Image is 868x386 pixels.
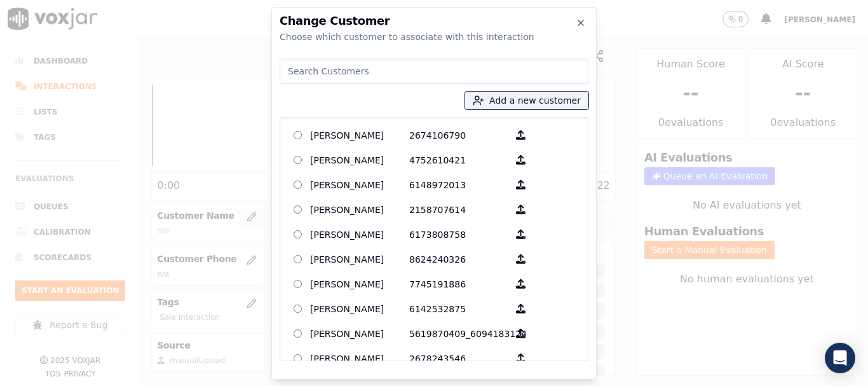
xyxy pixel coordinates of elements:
input: [PERSON_NAME] 7745191886 [294,280,302,288]
p: 5619870409_6094183124 [409,324,508,343]
input: Search Customers [280,59,588,84]
p: 2158707614 [409,200,508,219]
button: [PERSON_NAME] 6148972013 [508,175,533,195]
p: 2678243546 [409,348,508,368]
input: [PERSON_NAME] 8624240326 [294,255,302,263]
h2: Change Customer [280,15,588,27]
button: [PERSON_NAME] 6173808758 [508,224,533,244]
button: [PERSON_NAME] 7745191886 [508,274,533,294]
p: [PERSON_NAME] [310,175,409,195]
button: [PERSON_NAME] 2678243546 [508,348,533,368]
button: [PERSON_NAME] 8624240326 [508,249,533,269]
p: [PERSON_NAME] [310,249,409,269]
p: [PERSON_NAME] [310,348,409,368]
button: [PERSON_NAME] 2158707614 [508,200,533,219]
p: 6148972013 [409,175,508,195]
input: [PERSON_NAME] 4752610421 [294,156,302,164]
input: [PERSON_NAME] 2674106790 [294,131,302,139]
p: 6142532875 [409,299,508,319]
button: [PERSON_NAME] 6142532875 [508,299,533,319]
input: [PERSON_NAME] 6142532875 [294,305,302,313]
p: 7745191886 [409,274,508,294]
div: Choose which customer to associate with this interaction [280,31,588,43]
p: 4752610421 [409,150,508,170]
button: Add a new customer [465,92,588,109]
input: [PERSON_NAME] 6173808758 [294,230,302,238]
p: [PERSON_NAME] [310,224,409,244]
button: [PERSON_NAME] 5619870409_6094183124 [508,324,533,343]
div: Open Intercom Messenger [825,343,855,373]
p: 8624240326 [409,249,508,269]
input: [PERSON_NAME] 2678243546 [294,354,302,362]
p: [PERSON_NAME] [310,150,409,170]
input: [PERSON_NAME] 5619870409_6094183124 [294,329,302,338]
p: [PERSON_NAME] [310,274,409,294]
p: [PERSON_NAME] [310,324,409,343]
button: [PERSON_NAME] 4752610421 [508,150,533,170]
p: [PERSON_NAME] [310,299,409,319]
p: 2674106790 [409,125,508,145]
input: [PERSON_NAME] 6148972013 [294,181,302,189]
p: [PERSON_NAME] [310,200,409,219]
input: [PERSON_NAME] 2158707614 [294,205,302,214]
p: 6173808758 [409,224,508,244]
button: [PERSON_NAME] 2674106790 [508,125,533,145]
p: [PERSON_NAME] [310,125,409,145]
